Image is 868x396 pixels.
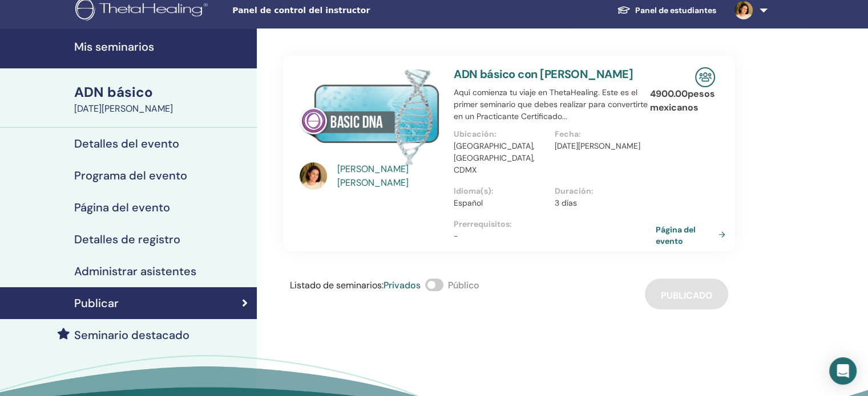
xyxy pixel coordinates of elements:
font: Público [448,279,479,291]
font: : [382,279,383,291]
font: Página del evento [74,200,170,215]
font: Mis seminarios [74,39,154,54]
img: ADN básico [300,67,440,166]
font: Privados [383,279,421,291]
font: [GEOGRAPHIC_DATA], [GEOGRAPHIC_DATA], CDMX [454,141,535,175]
font: Publicar [74,296,119,311]
font: Panel de estudiantes [635,5,716,15]
font: [DATE][PERSON_NAME] [74,103,173,115]
font: [PERSON_NAME] [337,163,409,175]
a: ADN básico[DATE][PERSON_NAME] [67,83,257,116]
font: Detalles de registro [74,232,180,247]
font: ADN básico [74,83,153,101]
font: Ubicación [454,129,494,139]
font: Prerrequisitos [454,219,510,229]
font: Fecha [555,129,579,139]
font: Panel de control del instructor [232,6,370,15]
font: : [591,186,594,196]
img: default.jpg [300,162,327,190]
font: Idioma(s) [454,186,491,196]
div: Abrir Intercom Messenger [829,357,857,385]
font: Duración [555,186,591,196]
font: Español [454,198,483,208]
font: 3 días [555,198,577,208]
font: Detalles del evento [74,136,179,151]
font: - [454,231,458,241]
font: : [494,129,496,139]
font: Seminario destacado [74,328,189,342]
font: 4900.00 [650,88,688,100]
font: Listado de seminarios [290,279,382,291]
font: Aquí comienza tu viaje en ThetaHealing. Este es el primer seminario que debes realizar para conve... [454,87,648,121]
font: : [579,129,581,139]
a: [PERSON_NAME] [PERSON_NAME] [337,162,443,190]
a: ADN básico con [PERSON_NAME] [454,67,633,81]
font: : [491,186,494,196]
font: [PERSON_NAME] [337,177,409,189]
img: default.jpg [734,1,753,19]
font: [DATE][PERSON_NAME] [555,141,640,151]
a: Página del evento [656,223,730,246]
img: Seminario presencial [695,67,715,87]
font: Página del evento [656,224,696,246]
font: Administrar asistentes [74,264,196,279]
img: graduation-cap-white.svg [617,5,631,15]
font: : [510,219,512,229]
font: Programa del evento [74,168,187,183]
